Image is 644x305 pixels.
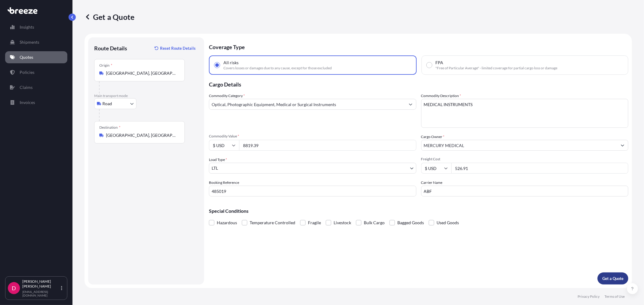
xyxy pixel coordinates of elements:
p: Special Conditions [209,209,628,213]
label: Commodity Category [209,93,245,99]
p: Reset Route Details [160,45,196,51]
input: Destination [106,132,177,138]
label: Commodity Description [421,93,461,99]
a: Quotes [5,51,67,63]
input: All risksCovers losses or damages due to any cause, except for those excluded [214,62,220,68]
a: Shipments [5,36,67,48]
button: Show suggestions [617,140,628,151]
p: Cargo Details [209,75,628,93]
label: Booking Reference [209,180,239,186]
p: Invoices [20,99,35,105]
button: Reset Route Details [152,43,198,53]
p: [EMAIL_ADDRESS][DOMAIN_NAME] [22,290,60,297]
p: Policies [20,69,34,75]
span: Bagged Goods [397,218,424,227]
a: Claims [5,81,67,93]
p: Main transport mode [94,93,198,98]
div: Destination [99,125,120,130]
input: Your internal reference [209,186,416,197]
input: Enter name [421,186,629,197]
label: Carrier Name [421,180,443,186]
label: Cargo Owner [421,134,445,140]
span: All risks [223,60,239,66]
span: Hazardous [217,218,237,227]
a: Terms of Use [604,294,625,299]
span: LTL [212,165,218,171]
input: Full name [421,140,617,151]
span: "Free of Particular Average" - limited coverage for partial cargo loss or damage [436,66,558,71]
p: Shipments [20,39,39,45]
input: FPA"Free of Particular Average" - limited coverage for partial cargo loss or damage [427,62,432,68]
p: Quotes [20,54,33,60]
input: Select a commodity type [209,99,405,110]
span: Load Type [209,157,227,163]
textarea: MEDICAL INSTRUMENTS [421,99,629,128]
a: Policies [5,66,67,78]
a: Insights [5,21,67,33]
span: Covers losses or damages due to any cause, except for those excluded [223,66,332,71]
p: Claims [20,84,33,90]
span: Fragile [308,218,321,227]
div: Origin [99,63,112,68]
button: Select transport [94,98,136,109]
p: Insights [20,24,34,30]
span: FPA [436,60,444,66]
span: Used Goods [437,218,459,227]
input: Origin [106,70,177,76]
span: D [12,285,16,291]
span: Road [102,101,112,107]
input: Type amount [239,140,416,151]
span: Commodity Value [209,134,416,139]
button: Get a Quote [598,272,628,285]
input: Enter amount [451,163,629,174]
span: Temperature Controlled [250,218,295,227]
p: Coverage Type [209,37,628,55]
span: Bulk Cargo [364,218,385,227]
span: Freight Cost [421,157,629,162]
span: Livestock [334,218,351,227]
p: Get a Quote [85,12,134,22]
button: Show suggestions [405,99,416,110]
p: Get a Quote [602,275,623,281]
p: [PERSON_NAME] [PERSON_NAME] [22,279,60,289]
p: Route Details [94,45,127,52]
a: Privacy Policy [578,294,600,299]
a: Invoices [5,96,67,108]
button: LTL [209,163,416,174]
